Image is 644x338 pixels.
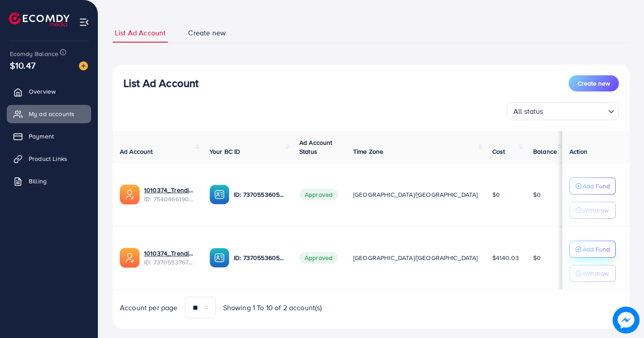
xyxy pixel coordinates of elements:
p: Withdraw [583,268,609,279]
span: Product Links [29,154,67,163]
p: Withdraw [583,205,609,216]
span: Ad Account [120,147,153,156]
span: Account per page [120,303,178,313]
a: Payment [7,127,91,145]
button: Withdraw [570,265,616,282]
span: Billing [29,177,47,186]
a: 1010374_Trendish Pk 2.0_1755652074624 [144,186,195,195]
img: image [79,61,88,70]
span: List Ad Account [115,28,166,38]
a: Product Links [7,150,91,168]
button: Withdraw [570,202,616,219]
img: ic-ba-acc.ded83a64.svg [210,248,229,268]
img: logo [9,13,70,26]
span: Your BC ID [210,147,241,156]
span: Showing 1 To 10 of 2 account(s) [223,303,322,313]
span: ID: 7540466190217674759 [144,195,195,204]
span: Payment [29,132,54,141]
p: Add Fund [583,181,610,191]
img: ic-ads-acc.e4c84228.svg [120,185,140,204]
p: ID: 7370553605415354384 [234,252,285,263]
p: Add Fund [583,244,610,255]
span: [GEOGRAPHIC_DATA]/[GEOGRAPHIC_DATA] [353,253,478,262]
span: Time Zone [353,147,383,156]
img: ic-ads-acc.e4c84228.svg [120,248,140,268]
div: Search for option [507,102,619,120]
img: image [613,307,640,334]
p: ID: 7370553605415354384 [234,189,285,200]
a: 1010374_Trendish 1_1716090785807 [144,249,195,258]
span: Create new [578,79,610,88]
a: Overview [7,82,91,100]
span: Ad Account Status [299,138,333,156]
img: menu [79,17,89,27]
span: $10.47 [10,59,35,72]
a: My ad accounts [7,105,91,123]
span: Approved [299,252,338,264]
span: [GEOGRAPHIC_DATA]/[GEOGRAPHIC_DATA] [353,190,478,199]
span: Approved [299,189,338,200]
div: <span class='underline'>1010374_Trendish Pk 2.0_1755652074624</span></br>7540466190217674759 [144,186,195,204]
span: Overview [29,87,56,96]
span: $0 [533,190,541,199]
span: Ecomdy Balance [10,49,58,58]
span: All status [512,105,545,118]
input: Search for option [546,103,605,118]
span: $0 [533,253,541,262]
h3: List Ad Account [123,77,198,90]
span: ID: 7370553767944601617 [144,258,195,267]
a: Billing [7,172,91,190]
span: $0 [492,190,500,199]
div: <span class='underline'>1010374_Trendish 1_1716090785807</span></br>7370553767944601617 [144,249,195,267]
button: Create new [569,75,619,91]
button: Add Fund [570,241,616,258]
img: ic-ba-acc.ded83a64.svg [210,185,229,204]
span: Create new [188,28,226,38]
span: Balance [533,147,557,156]
span: Action [570,147,587,156]
span: $4140.03 [492,253,519,262]
span: My ad accounts [29,109,74,118]
button: Add Fund [570,178,616,195]
span: Cost [492,147,505,156]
